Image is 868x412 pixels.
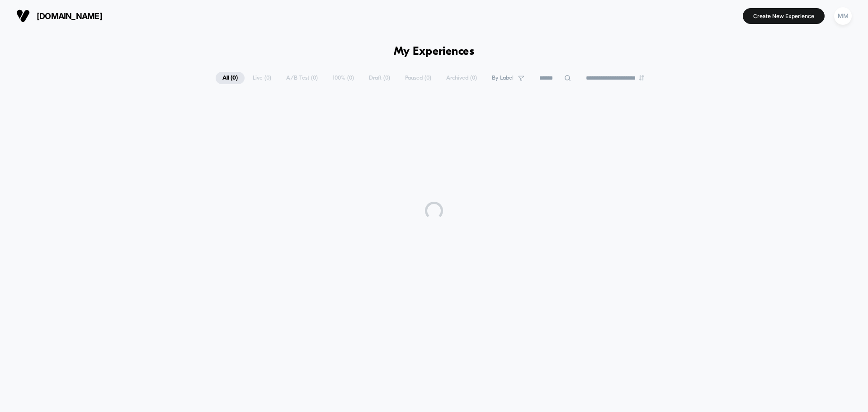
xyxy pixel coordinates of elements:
button: Create New Experience [743,8,825,24]
button: [DOMAIN_NAME] [14,9,105,23]
span: [DOMAIN_NAME] [37,11,102,21]
button: MM [831,7,854,25]
img: Visually logo [16,9,30,23]
span: All ( 0 ) [216,72,245,84]
h1: My Experiences [394,45,475,58]
div: MM [834,7,852,25]
span: By Label [492,75,514,81]
img: end [639,75,644,81]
